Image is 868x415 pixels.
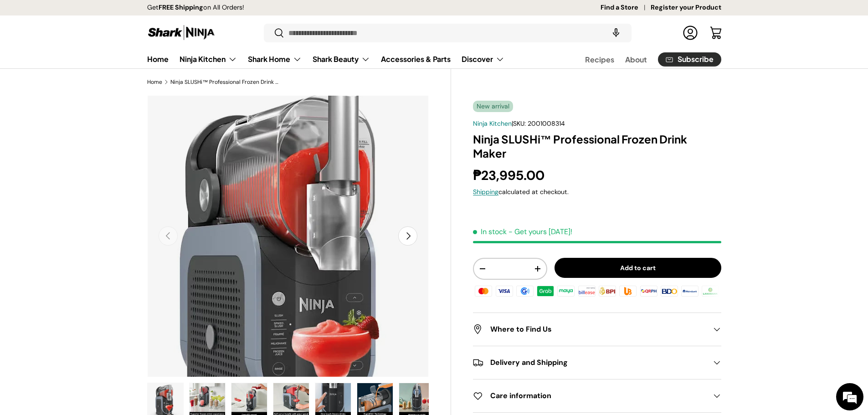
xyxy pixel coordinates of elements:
summary: Ninja Kitchen [174,50,242,68]
strong: FREE Shipping [159,3,203,11]
summary: Shark Home [242,50,307,68]
p: Get on All Orders! [147,3,244,13]
span: | [512,119,565,128]
img: maya [556,284,576,298]
a: Home [147,79,162,85]
button: Add to cart [555,258,721,278]
a: Home [147,50,169,68]
a: Ninja Kitchen [473,119,512,128]
img: metrobank [680,284,700,298]
summary: Discover [456,50,510,68]
summary: Delivery and Shipping [473,346,721,379]
img: landbank [700,284,720,298]
img: visa [494,284,514,298]
span: New arrival [473,101,513,112]
nav: Breadcrumbs [147,78,452,86]
img: grabpay [535,284,555,298]
a: Accessories & Parts [381,50,451,68]
nav: Primary [147,50,504,68]
img: gcash [515,284,535,298]
div: Minimize live chat window [149,5,171,26]
a: Register your Product [651,3,721,13]
h2: Care information [473,390,706,401]
img: billease [577,284,597,298]
span: Subscribe [678,56,714,63]
span: SKU: [513,119,526,128]
summary: Care information [473,379,721,412]
img: Shark Ninja Philippines [147,24,216,41]
textarea: Type your message and click 'Submit' [5,249,174,281]
a: Ninja SLUSHi™ Professional Frozen Drink Maker [170,79,280,85]
nav: Secondary [563,50,721,68]
p: - Get yours [DATE]! [508,227,572,236]
img: bpi [597,284,617,298]
a: Find a Store [601,3,651,13]
img: qrph [638,284,658,298]
h1: Ninja SLUSHi™ Professional Frozen Drink Maker [473,132,721,160]
div: calculated at checkout. [473,187,721,197]
span: 2001008314 [528,119,565,128]
summary: Where to Find Us [473,313,721,346]
strong: ₱23,995.00 [473,167,547,184]
span: In stock [473,227,507,236]
span: We are offline. Please leave us a message. [19,115,159,207]
summary: Shark Beauty [307,50,375,68]
img: ubp [618,284,638,298]
em: Submit [134,281,165,293]
a: Subscribe [658,52,721,67]
div: Leave a message [47,51,153,63]
h2: Delivery and Shipping [473,357,706,368]
a: Recipes [585,51,614,68]
speech-search-button: Search by voice [601,23,631,43]
img: master [473,284,493,298]
img: bdo [659,284,679,298]
h2: Where to Find Us [473,324,706,335]
a: About [625,51,647,68]
a: Shipping [473,188,498,196]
